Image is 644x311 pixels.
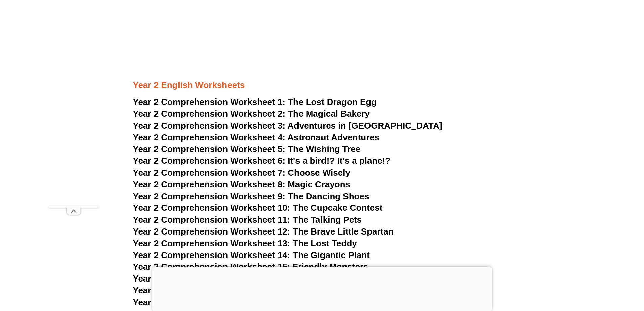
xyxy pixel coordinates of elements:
h3: Year 2 English Worksheets [133,57,511,91]
span: Year 2 Comprehension Worksheet 2: [133,109,286,119]
span: The Wishing Tree [288,144,360,154]
a: Year 2 Comprehension Worksheet 7: Choose Wisely [133,168,350,178]
span: Year 2 Comprehension Worksheet 4: [133,132,286,142]
span: Adventures in [GEOGRAPHIC_DATA] [287,120,442,131]
a: Year 2 Comprehension Worksheet 9: The Dancing Shoes [133,191,369,201]
span: Choose Wisely [288,168,350,178]
iframe: Chat Widget [531,235,644,311]
iframe: Advertisement [152,267,492,309]
span: Year 2 Comprehension Worksheet 7: [133,168,286,178]
iframe: Advertisement [48,16,99,206]
span: The Lost Dragon Egg [288,97,377,107]
a: Year 2 Comprehension Worksheet 6: It's a bird!? It's a plane!? [133,156,391,166]
a: Year 2 Comprehension Worksheet 8: Magic Crayons [133,179,351,190]
a: Year 2 Comprehension Worksheet 1: The Lost Dragon Egg [133,97,377,107]
span: Astronaut Adventures [287,132,379,142]
a: Year 2 Comprehension Worksheet 13: The Lost Teddy [133,238,357,248]
a: Year 2 Comprehension Worksheet 4: Astronaut Adventures [133,132,380,142]
a: Year 2 Comprehension Worksheet 15: Friendly Monsters [133,262,368,272]
span: Year 2 Comprehension Worksheet 1: [133,97,286,107]
a: Year 2 Comprehension Worksheet 10: The Cupcake Contest [133,203,383,213]
a: Year 2 Comprehension Worksheet 3: Adventures in [GEOGRAPHIC_DATA] [133,120,443,131]
span: The Magical Bakery [288,109,370,119]
a: Year 2 Comprehension Worksheet 2: The Magical Bakery [133,109,370,119]
a: Year 2 Comprehension Worksheet 5: The Wishing Tree [133,144,361,154]
a: Year 2 Comprehension Worksheet 14: The Gigantic Plant [133,250,370,260]
a: Year 2 Comprehension Worksheet 11: The Talking Pets [133,215,362,225]
span: Year 2 Comprehension Worksheet 5: [133,144,286,154]
a: Year 2 Comprehension Worksheet 12: The Brave Little Spartan [133,226,394,237]
a: Year 2 Comprehension Worksheet 18: The Weather Watchers [133,297,387,307]
a: Year 2 Comprehension Worksheet 16: Enchanted Puzzle Painting [133,273,405,284]
span: Year 2 Comprehension Worksheet 3: [133,120,286,131]
a: Year 2 Comprehension Worksheet 17: Rainbow Quest [133,285,357,295]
